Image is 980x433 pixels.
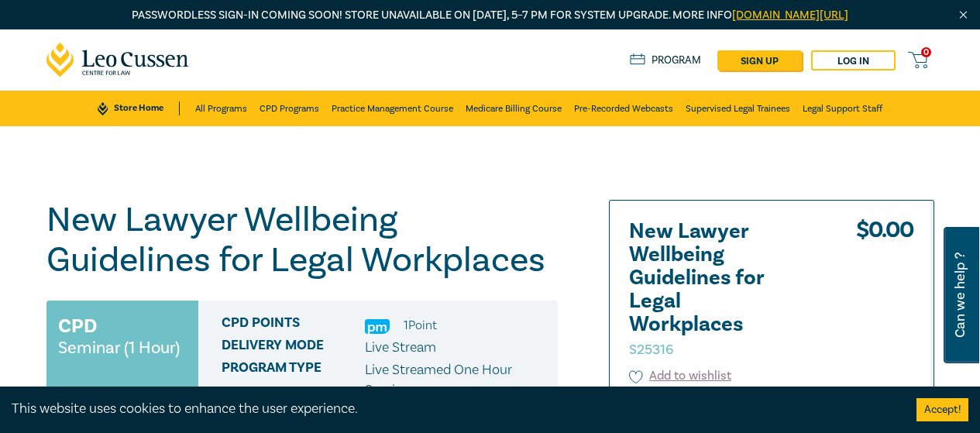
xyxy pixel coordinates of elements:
span: Delivery Mode [222,338,365,358]
a: Medicare Billing Course [466,91,562,126]
p: Live Streamed One Hour Seminars [365,360,546,400]
a: Pre-Recorded Webcasts [574,91,673,126]
a: Supervised Legal Trainees [686,91,790,126]
a: Store Home [98,101,179,115]
small: S25316 [629,341,673,359]
p: Passwordless sign-in coming soon! Store unavailable on [DATE], 5–7 PM for system upgrade. More info [46,7,934,24]
a: CPD Programs [260,91,319,126]
span: CPD Points [222,315,365,335]
a: Log in [811,50,896,70]
div: $ 0.00 [856,220,914,367]
span: 0 [921,47,931,57]
a: sign up [717,50,802,70]
span: Live Stream [365,338,436,356]
a: Program [630,53,702,67]
div: This website uses cookies to enhance the user experience. [12,399,893,419]
a: Legal Support Staff [803,91,882,126]
span: Program type [222,360,365,400]
li: 1 Point [404,315,437,335]
a: All Programs [195,91,247,126]
img: Practice Management & Business Skills [365,319,390,334]
button: Add to wishlist [629,367,732,385]
img: Close [957,9,970,22]
button: Accept cookies [916,398,968,421]
span: Can we help ? [953,236,968,354]
h1: New Lawyer Wellbeing Guidelines for Legal Workplaces [46,200,558,280]
h3: CPD [58,312,97,340]
small: Seminar (1 Hour) [58,340,180,356]
a: [DOMAIN_NAME][URL] [732,8,848,22]
h2: New Lawyer Wellbeing Guidelines for Legal Workplaces [629,220,799,359]
a: Practice Management Course [332,91,453,126]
